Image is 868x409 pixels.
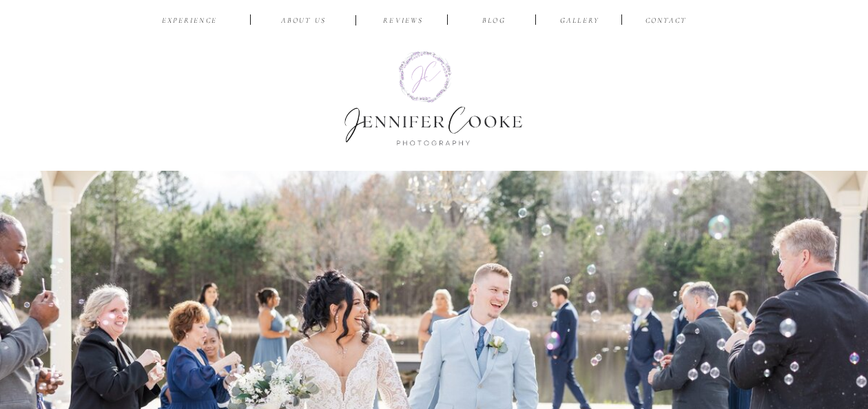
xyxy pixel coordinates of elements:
a: reviews [371,15,436,28]
a: ABOUT US [271,15,336,28]
a: CONTACT [643,15,689,28]
a: BLOG [472,15,516,28]
a: EXPERIENCE [157,15,222,28]
a: Gallery [557,15,603,28]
